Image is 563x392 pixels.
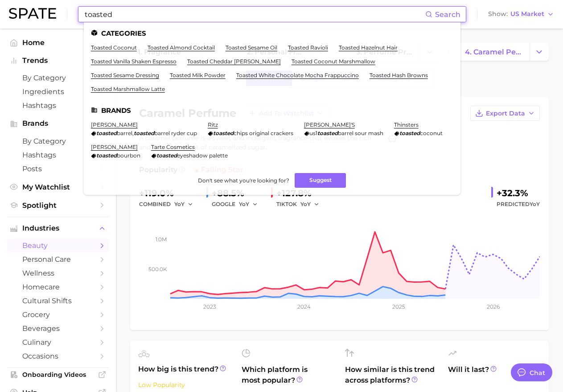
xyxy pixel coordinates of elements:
a: ritz [208,121,218,128]
a: toasted hash browns [370,72,428,78]
a: culinary [7,335,109,349]
span: How big is this trend? [138,364,231,375]
em: toasted [156,152,177,159]
span: wellness [22,269,94,277]
div: +32.3% [497,186,540,200]
span: YoY [530,201,540,207]
a: Onboarding Videos [7,368,109,381]
span: grocery [22,310,94,319]
button: Trends [7,54,109,67]
span: Don't see what you're looking for? [198,177,289,184]
a: toasted ravioli [288,44,328,51]
span: My Watchlist [22,183,94,191]
button: YoY [239,199,258,210]
span: us1 [309,130,317,136]
a: toasted vanilla shaken espresso [91,58,177,65]
button: Export Data [470,106,540,121]
span: Search [435,10,460,19]
a: [PERSON_NAME]'s [304,121,355,128]
a: by Category [7,134,109,148]
a: toasted sesame dressing [91,72,159,78]
tspan: 2026 [487,303,500,310]
span: Posts [22,165,94,173]
a: Hashtags [7,148,109,162]
em: toasted [399,130,420,136]
a: wellness [7,266,109,280]
a: toasted coconut marshmallow [292,58,375,65]
input: Search here for a brand, industry, or ingredient [84,7,425,22]
a: tarte cosmetics [151,144,195,150]
a: homecare [7,280,109,294]
div: combined [139,199,199,210]
a: toasted sesame oil [226,44,277,51]
a: toasted almond cocktail [148,44,215,51]
span: barrel sour mash [338,130,383,136]
button: Suggest [295,173,346,188]
a: toasted white chocolate mocha frappuccino [236,72,359,78]
a: beauty [7,239,109,252]
div: GOOGLE [212,199,264,210]
span: Spotlight [22,201,94,210]
span: Onboarding Videos [22,371,94,379]
em: toasted [213,130,234,136]
span: personal care [22,255,94,264]
span: bourbon [117,152,140,159]
span: Brands [22,120,94,128]
span: YoY [300,200,311,208]
em: toasted [96,152,117,159]
a: toasted milk powder [170,72,226,78]
span: Hashtags [22,101,94,110]
button: YoY [174,199,193,210]
li: Brands [91,107,453,114]
span: beverages [22,324,94,333]
button: Change Category [530,43,549,61]
span: 4. caramel perfume [465,48,522,56]
span: beauty [22,241,94,250]
span: Will it last? [448,364,541,386]
button: Industries [7,222,109,235]
a: personal care [7,252,109,266]
em: toasted [317,130,338,136]
span: Industries [22,224,94,232]
tspan: 2024 [297,303,311,310]
a: Home [7,36,109,50]
tspan: 2025 [392,303,405,310]
span: eyeshadow palette [177,152,228,159]
span: barrel ryder cup [154,130,197,136]
span: homecare [22,283,94,291]
a: occasions [7,349,109,363]
a: Hashtags [7,99,109,112]
span: Show [488,12,508,17]
a: [PERSON_NAME] [91,121,138,128]
span: coconut [420,130,443,136]
span: YoY [174,200,185,208]
a: cultural shifts [7,294,109,308]
a: Ingredients [7,85,109,99]
span: Ingredients [22,87,94,96]
span: How similar is this trend across platforms? [345,364,438,386]
a: Spotlight [7,198,109,212]
a: thinsters [394,121,419,128]
div: Low Popularity [138,380,231,390]
span: barrel [117,130,132,136]
div: , [91,130,197,136]
span: Hashtags [22,151,94,159]
tspan: 2023 [203,303,216,310]
a: grocery [7,308,109,322]
button: Brands [7,117,109,130]
span: Home [22,38,94,47]
span: occasions [22,352,94,360]
em: toasted [134,130,154,136]
span: US Market [510,12,544,17]
span: Export Data [486,110,525,117]
a: [PERSON_NAME] [91,144,138,150]
a: by Category [7,71,109,85]
a: 4. caramel perfume [457,43,530,61]
a: toasted marshmallow latte [91,86,165,92]
span: cultural shifts [22,297,94,305]
span: Trends [22,57,94,65]
a: toasted cheddar [PERSON_NAME] [187,58,281,65]
em: toasted [96,130,117,136]
a: toasted coconut [91,44,137,51]
span: by Category [22,137,94,145]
